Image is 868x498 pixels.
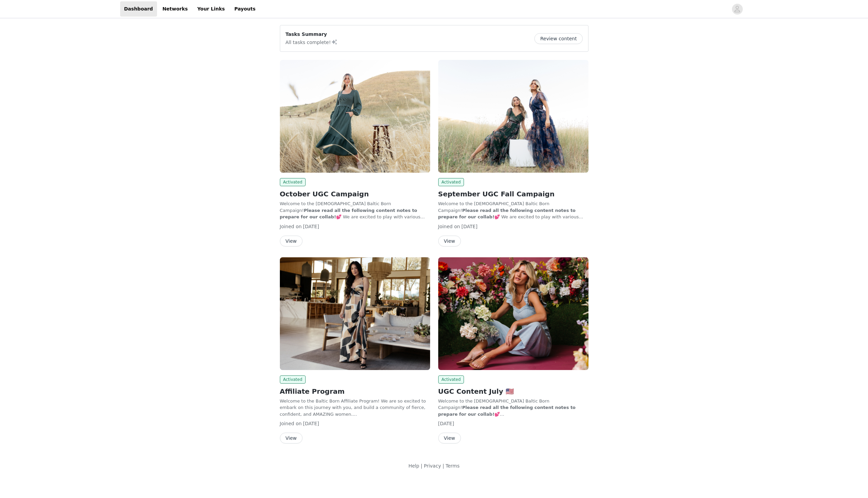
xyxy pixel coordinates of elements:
a: Your Links [193,1,229,17]
img: Baltic Born [280,257,430,370]
img: Baltic Born [438,257,588,370]
a: Networks [158,1,192,17]
a: View [438,436,461,441]
p: Tasks Summary [286,31,338,38]
img: Baltic Born [280,60,430,173]
p: Welcome to the [DEMOGRAPHIC_DATA] Baltic Born Campaign! 💕 We are excited to play with various con... [280,200,430,220]
button: View [438,433,461,443]
strong: Please read all the following content notes to prepare for our collab! [438,405,576,417]
a: Payouts [230,1,260,17]
p: Welcome to the [DEMOGRAPHIC_DATA] Baltic Born Campaign! 💕 We are excited to play with various con... [438,200,588,220]
span: | [421,463,422,469]
span: Activated [280,178,306,186]
span: [DATE] [303,224,319,229]
button: View [280,433,303,443]
h2: October UGC Campaign [280,189,430,199]
a: Dashboard [120,1,157,17]
span: | [443,463,444,469]
h2: Affiliate Program [280,386,430,396]
span: Joined on [280,421,302,426]
strong: Please read all the following content notes to prepare for our collab! [438,208,576,220]
a: Help [408,463,419,469]
button: Review content [534,33,582,44]
a: View [438,239,461,244]
strong: Please read all the following content notes to prepare for our collab! [280,208,417,220]
span: [DATE] [303,421,319,426]
h2: September UGC Fall Campaign [438,189,588,199]
p: Welcome to the Baltic Born Affiliate Program! We are so excited to embark on this journey with yo... [280,398,430,418]
a: View [280,239,303,244]
span: Activated [438,375,464,384]
img: Baltic Born [438,60,588,173]
span: Joined on [438,224,460,229]
h2: UGC Content July 🇺🇸 [438,386,588,396]
a: Terms [446,463,460,469]
a: View [280,436,303,441]
span: [DATE] [438,421,454,426]
span: Activated [280,375,306,384]
div: avatar [734,4,740,15]
p: All tasks complete! [286,38,338,46]
button: View [438,236,461,246]
span: Joined on [280,224,302,229]
span: Activated [438,178,464,186]
button: View [280,236,303,246]
a: Privacy [424,463,441,469]
span: [DATE] [462,224,477,229]
p: Welcome to the [DEMOGRAPHIC_DATA] Baltic Born Campaign! 💕 [438,398,588,418]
